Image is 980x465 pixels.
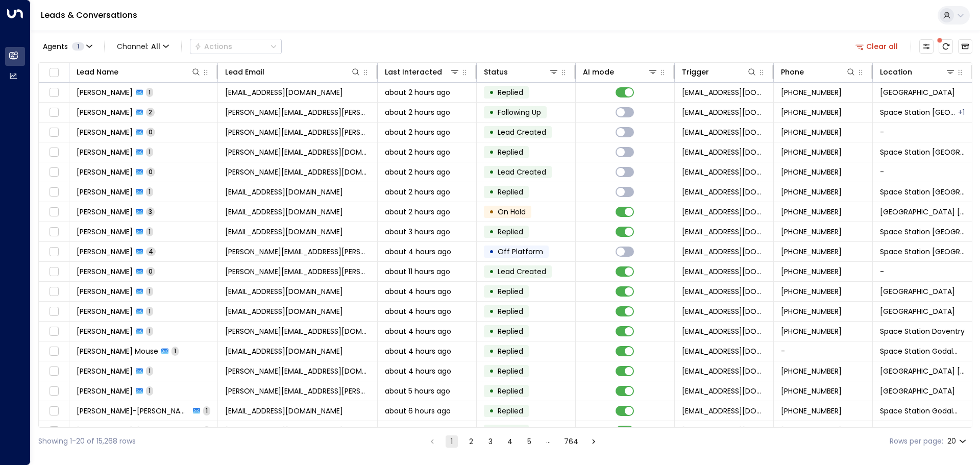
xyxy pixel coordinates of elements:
div: • [489,362,494,380]
span: Toggle select row [47,345,60,358]
div: Last Interacted [385,66,442,78]
div: Button group with a nested menu [190,39,282,54]
span: Toggle select row [47,146,60,159]
span: Jordan Reed-Brooke [77,426,190,436]
nav: pagination navigation [426,435,600,448]
div: AI mode [583,66,658,78]
div: Space Station Cricklewood [958,107,965,117]
button: Agents1 [38,39,96,54]
span: leads@space-station.co.uk [682,187,766,197]
button: Go to next page [587,435,600,448]
div: • [489,124,494,141]
span: Toggle select row [47,365,60,378]
span: filaw@hotmail.co.uk [225,207,343,217]
span: Space Station Shrewsbury [880,366,965,376]
span: Replied [498,306,523,316]
span: Toggle select row [47,385,60,398]
span: about 6 hours ago [385,426,451,436]
span: Toggle select row [47,166,60,179]
span: leads@space-station.co.uk [682,127,766,137]
div: • [489,422,494,439]
span: Replied [498,346,523,356]
span: Toggle select row [47,186,60,199]
span: leads@space-station.co.uk [682,107,766,117]
span: about 4 hours ago [385,306,451,316]
span: +441252932445 [781,187,842,197]
span: Space Station Daventry [880,326,965,336]
span: 1 [146,148,153,156]
div: Lead Email [225,66,361,78]
span: leads@space-station.co.uk [682,266,766,277]
span: leads@space-station.co.uk [682,326,766,336]
div: Status [484,66,559,78]
span: Space Station Swiss Cottage [880,147,965,157]
span: Replied [498,406,523,416]
div: Lead Email [225,66,264,78]
div: • [489,163,494,181]
span: Toggle select row [47,206,60,218]
span: 1 [203,426,210,435]
span: Toggle select row [47,126,60,139]
span: Sofia Owaisi [77,306,133,316]
div: • [489,143,494,161]
span: Jasmine Lee [77,87,133,97]
div: • [489,223,494,240]
span: 3 [146,207,155,216]
span: 1 [146,366,153,375]
span: Off Platform [498,247,543,257]
div: • [489,382,494,400]
a: Leads & Conversations [41,9,137,21]
div: • [489,342,494,360]
span: +447765819826 [781,426,842,436]
span: mmouse@gmail.com [225,346,343,356]
span: There are new threads available. Refresh the grid to view the latest updates. [939,39,953,54]
td: - [873,262,972,281]
div: Trigger [682,66,709,78]
span: about 4 hours ago [385,326,451,336]
span: Replied [498,227,523,237]
button: Actions [190,39,282,54]
div: Lead Name [77,66,118,78]
span: about 4 hours ago [385,366,451,376]
span: Replied [498,386,523,396]
span: 1 [146,287,153,296]
span: Replied [498,286,523,297]
span: leads@space-station.co.uk [682,87,766,97]
td: - [873,123,972,142]
span: Toggle select row [47,285,60,298]
span: sofia.s.owaisi@hotmail.co.uk [225,306,343,316]
span: bournebuild2000@gmail.com [225,227,343,237]
span: 0 [146,167,155,176]
div: … [543,435,555,448]
span: Toggle select all [47,66,60,79]
span: john.smith999@hotmail.com [225,147,370,157]
span: +447767246753 [781,167,842,177]
span: leads@space-station.co.uk [682,227,766,237]
button: Channel:All [113,39,173,54]
span: +447875550109 [781,386,842,396]
td: - [873,162,972,182]
span: Space Station Godalming [880,406,965,416]
span: about 3 hours ago [385,227,450,237]
div: • [489,283,494,300]
span: +447983161216 [781,266,842,277]
button: Clear all [851,39,902,54]
span: John Smith [77,147,133,157]
span: Anthony Bourne [77,227,133,237]
span: Keith Wilson [77,187,133,197]
span: +447983161216 [781,247,842,257]
span: about 4 hours ago [385,286,451,297]
span: stormocean1@aol.co.uk [225,286,343,297]
span: about 2 hours ago [385,87,450,97]
span: Jordan Reed-Brooke [77,406,190,416]
span: Space Station Godalming [880,426,965,436]
span: 0 [146,267,155,276]
span: 4 [146,247,156,256]
span: +447767246753 [781,147,842,157]
span: +447949342115 [781,227,842,237]
span: leads@space-station.co.uk [682,207,766,217]
span: jordanreedbrooke@googlemail.com [225,426,343,436]
span: Toggle select row [47,106,60,119]
button: page 1 [446,435,458,448]
button: Go to page 764 [562,435,580,448]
